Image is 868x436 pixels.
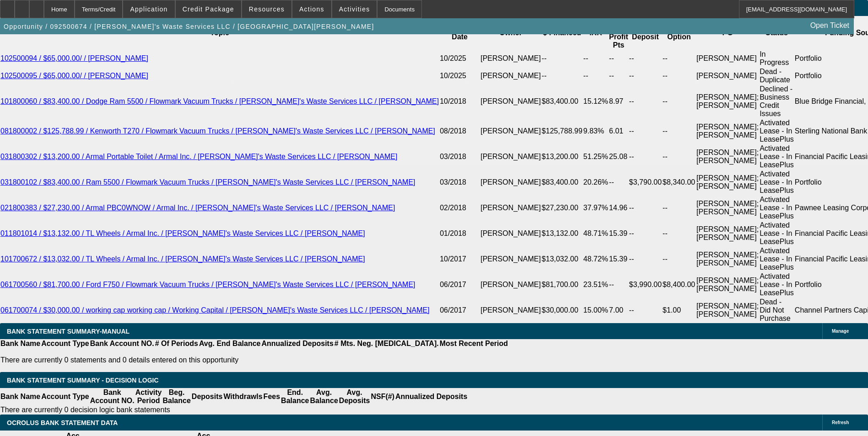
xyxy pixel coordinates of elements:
td: -- [662,85,696,118]
td: -- [609,50,629,67]
td: 20.26% [583,170,609,195]
td: [PERSON_NAME] [480,298,541,323]
td: Activated Lease - In LeasePlus [759,118,794,144]
a: 081800002 / $125,788.99 / Kenworth T270 / Flowmark Vacuum Trucks / [PERSON_NAME]'s Waste Services... [0,127,435,135]
th: Fees [263,388,280,405]
td: 51.25% [583,144,609,170]
td: [PERSON_NAME] [696,50,759,67]
td: -- [662,144,696,170]
td: -- [629,67,662,85]
td: Activated Lease - In LeasePlus [759,195,794,221]
td: [PERSON_NAME] [480,50,541,67]
td: 14.96 [609,195,629,221]
td: 48.72% [583,246,609,272]
td: -- [629,221,662,246]
td: $13,032.00 [541,246,583,272]
td: $3,790.00 [629,170,662,195]
a: 061700560 / $81,700.00 / Ford F750 / Flowmark Vacuum Trucks / [PERSON_NAME]'s Waste Services LLC ... [0,281,415,288]
td: Activated Lease - In LeasePlus [759,144,794,170]
td: 01/2018 [439,221,480,246]
td: [PERSON_NAME]; [PERSON_NAME] [696,144,759,170]
th: # Mts. Neg. [MEDICAL_DATA]. [334,339,439,348]
th: Annualized Deposits [395,388,468,405]
td: -- [629,85,662,118]
td: $83,400.00 [541,170,583,195]
td: -- [662,67,696,85]
td: Declined - Business Credit Issues [759,85,794,118]
a: 101800060 / $83,400.00 / Dodge Ram 5500 / Flowmark Vacuum Trucks / [PERSON_NAME]'s Waste Services... [0,97,439,105]
span: Bank Statement Summary - Decision Logic [7,377,159,384]
td: -- [583,67,609,85]
td: -- [629,144,662,170]
th: Annualized Deposits [261,339,334,348]
td: -- [609,170,629,195]
td: 15.12% [583,85,609,118]
td: [PERSON_NAME]; [PERSON_NAME] [696,170,759,195]
span: OCROLUS BANK STATEMENT DATA [7,419,118,426]
th: Avg. Deposits [339,388,371,405]
td: [PERSON_NAME]; [PERSON_NAME] [696,246,759,272]
th: Avg. Balance [309,388,338,405]
td: [PERSON_NAME] [480,272,541,298]
td: 15.39 [609,246,629,272]
span: Refresh [832,420,849,425]
span: Application [130,5,167,13]
td: -- [629,118,662,144]
th: Activity Period [135,388,162,405]
td: In Progress [759,50,794,67]
td: [PERSON_NAME]; [PERSON_NAME] [696,195,759,221]
a: 061700074 / $30,000.00 / working cap working cap / Working Capital / [PERSON_NAME]'s Waste Servic... [0,306,430,314]
td: 25.08 [609,144,629,170]
td: $81,700.00 [541,272,583,298]
span: Credit Package [183,5,234,13]
td: 7.00 [609,298,629,323]
td: [PERSON_NAME] [696,67,759,85]
a: 101700672 / $13,032.00 / TL Wheels / Armal Inc. / [PERSON_NAME]'s Waste Services LLC / [PERSON_NAME] [0,255,365,263]
td: [PERSON_NAME]; [PERSON_NAME] [696,298,759,323]
td: $1.00 [662,298,696,323]
button: Actions [292,0,331,18]
td: -- [662,118,696,144]
td: [PERSON_NAME]; [PERSON_NAME] [696,85,759,118]
a: 102500095 / $65,000.00/ / [PERSON_NAME] [0,72,148,80]
td: -- [583,50,609,67]
td: [PERSON_NAME] [480,170,541,195]
td: -- [629,298,662,323]
td: -- [629,246,662,272]
td: -- [662,221,696,246]
th: Deposits [191,388,223,405]
span: BANK STATEMENT SUMMARY-MANUAL [7,328,129,335]
td: $27,230.00 [541,195,583,221]
a: 031800302 / $13,200.00 / Armal Portable Toilet / Armal Inc. / [PERSON_NAME]'s Waste Services LLC ... [0,153,397,160]
td: -- [629,195,662,221]
td: 10/2017 [439,246,480,272]
td: 06/2017 [439,272,480,298]
td: 06/2017 [439,298,480,323]
td: 10/2025 [439,50,480,67]
td: 9.83% [583,118,609,144]
td: 23.51% [583,272,609,298]
p: There are currently 0 statements and 0 details entered on this opportunity [0,356,508,364]
td: [PERSON_NAME] [480,144,541,170]
a: 031800102 / $83,400.00 / Ram 5500 / Flowmark Vacuum Trucks / [PERSON_NAME]'s Waste Services LLC /... [0,178,415,186]
span: Actions [299,5,324,13]
td: -- [662,246,696,272]
td: Activated Lease - In LeasePlus [759,170,794,195]
td: Activated Lease - In LeasePlus [759,221,794,246]
a: 021800383 / $27,230.00 / Armal PBC0WNOW / Armal Inc. / [PERSON_NAME]'s Waste Services LLC / [PERS... [0,204,395,212]
td: $8,400.00 [662,272,696,298]
td: [PERSON_NAME] [480,67,541,85]
td: $125,788.99 [541,118,583,144]
span: Resources [249,5,285,13]
th: End. Balance [280,388,309,405]
td: 8.97 [609,85,629,118]
th: Bank Account NO. [90,339,155,348]
button: Activities [332,0,377,18]
button: Application [123,0,174,18]
a: 102500094 / $65,000.00/ / [PERSON_NAME] [0,54,148,62]
td: -- [609,272,629,298]
th: Most Recent Period [439,339,508,348]
span: Manage [832,329,849,334]
th: Account Type [41,388,90,405]
td: 03/2018 [439,170,480,195]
